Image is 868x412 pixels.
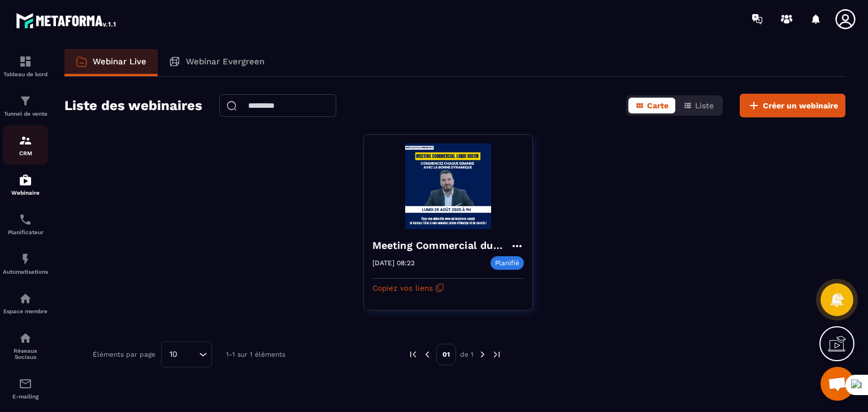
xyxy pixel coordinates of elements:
img: prev [422,349,432,360]
p: Automatisations [3,269,48,275]
h4: Meeting Commercial du Lundi 25 Aout 9H [372,238,510,253]
img: formation [19,94,32,108]
button: Créer un webinaire [740,94,845,117]
span: Liste [695,101,714,110]
p: Webinaire [3,190,48,196]
a: formationformationTableau de bord [3,46,48,86]
a: automationsautomationsAutomatisations [3,244,48,283]
h2: Liste des webinaires [64,94,202,117]
img: automations [19,252,32,266]
span: Créer un webinaire [763,100,838,111]
a: formationformationCRM [3,125,48,165]
a: automationsautomationsEspace membre [3,283,48,323]
img: prev [408,349,418,360]
a: automationsautomationsWebinaire [3,165,48,204]
p: Webinar Live [93,56,146,67]
span: 10 [166,348,181,361]
img: social-network [19,331,32,345]
img: next [492,349,502,360]
img: webinar-background [372,143,524,229]
input: Search for option [181,348,196,361]
span: Carte [647,101,669,110]
img: scheduler [19,213,32,226]
p: 1-1 sur 1 éléments [226,350,285,358]
p: Tableau de bord [3,71,48,77]
a: Ouvrir le chat [821,367,854,401]
a: Webinar Live [64,49,158,76]
button: Liste [676,98,721,113]
p: Planificateur [3,229,48,235]
img: automations [19,173,32,187]
p: E-mailing [3,393,48,400]
a: formationformationTunnel de vente [3,86,48,125]
p: Éléments par page [93,350,155,358]
img: automations [19,292,32,305]
p: Webinar Evergreen [186,56,264,67]
p: Planifié [491,256,524,270]
p: Tunnel de vente [3,111,48,117]
a: social-networksocial-networkRéseaux Sociaux [3,323,48,369]
img: next [478,349,488,360]
button: Copiez vos liens [372,279,444,297]
p: Espace membre [3,308,48,314]
a: schedulerschedulerPlanificateur [3,204,48,244]
img: email [19,377,32,391]
div: Search for option [161,341,212,367]
p: de 1 [460,350,474,359]
img: formation [19,55,32,68]
img: formation [19,134,32,147]
button: Carte [628,98,675,113]
a: emailemailE-mailing [3,369,48,408]
p: CRM [3,150,48,156]
p: 01 [436,344,456,365]
img: logo [16,10,118,30]
p: [DATE] 08:22 [372,259,415,267]
p: Réseaux Sociaux [3,348,48,360]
